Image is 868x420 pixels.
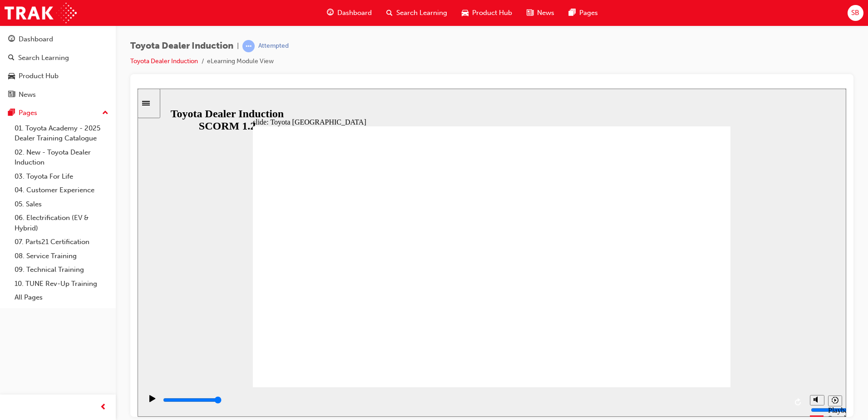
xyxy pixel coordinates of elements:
a: 10. TUNE Rev-Up Training [11,277,112,291]
span: News [537,8,554,18]
button: Pages [4,105,112,121]
span: pages-icon [569,7,576,19]
a: News [4,86,112,103]
span: Product Hub [472,8,512,18]
a: pages-iconPages [562,4,605,22]
a: 05. Sales [11,197,112,211]
a: 09. Technical Training [11,263,112,277]
span: car-icon [462,7,469,19]
span: prev-icon [100,402,107,413]
li: eLearning Module View [207,56,274,67]
span: news-icon [8,91,15,99]
div: Search Learning [18,53,69,63]
a: 07. Parts21 Certification [11,235,112,249]
div: Product Hub [19,71,59,81]
input: volume [673,318,732,325]
img: Trak [5,3,77,23]
a: 06. Electrification (EV & Hybrid) [11,211,112,235]
span: guage-icon [8,35,15,44]
div: playback controls [5,299,668,328]
a: 01. Toyota Academy - 2025 Dealer Training Catalogue [11,121,112,145]
a: news-iconNews [519,4,562,22]
button: Play (Ctrl+Alt+P) [5,306,20,321]
a: 04. Customer Experience [11,183,112,197]
button: SB [848,5,863,21]
a: Toyota Dealer Induction [130,57,198,65]
a: guage-iconDashboard [320,4,379,22]
div: misc controls [668,299,704,328]
button: Playback speed [690,307,705,318]
div: Pages [19,108,37,118]
a: 08. Service Training [11,249,112,263]
input: slide progress [25,308,84,315]
div: News [19,90,36,100]
a: Search Learning [4,50,112,66]
span: Toyota Dealer Induction [130,41,233,51]
span: | [237,41,239,51]
a: search-iconSearch Learning [379,4,454,22]
span: up-icon [102,107,108,119]
span: Pages [579,8,598,18]
span: pages-icon [8,109,15,117]
button: Replay (Ctrl+Alt+R) [654,307,668,320]
a: car-iconProduct Hub [454,4,519,22]
span: car-icon [8,72,15,80]
span: Dashboard [337,8,372,18]
div: Playback Speed [690,318,704,334]
a: 03. Toyota For Life [11,170,112,184]
button: DashboardSearch LearningProduct HubNews [4,29,112,105]
div: Dashboard [19,34,53,45]
span: SB [851,8,859,18]
a: All Pages [11,290,112,305]
button: Mute (Ctrl+Alt+M) [672,306,687,317]
div: Attempted [258,42,289,50]
span: learningRecordVerb_ATTEMPT-icon [242,40,255,52]
a: 02. New - Toyota Dealer Induction [11,145,112,170]
a: Dashboard [4,31,112,48]
span: news-icon [527,7,533,19]
span: search-icon [386,7,393,19]
span: guage-icon [327,7,334,19]
span: Search Learning [396,8,447,18]
a: Product Hub [4,68,112,85]
span: search-icon [8,54,15,62]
